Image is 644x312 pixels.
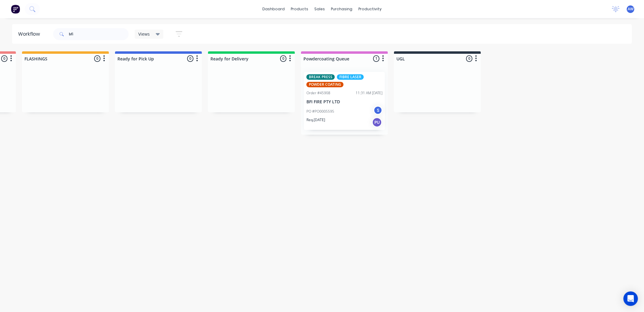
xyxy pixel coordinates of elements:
p: BFI FIRE PTY LTD [306,99,383,105]
div: purchasing [328,5,355,14]
div: S [373,106,383,115]
div: sales [311,5,328,14]
span: AW [628,6,633,12]
div: Order #45908 [306,90,330,96]
div: PU [372,117,382,127]
div: BREAK PRESS [306,74,335,80]
div: FIBRE LASER [337,74,364,80]
input: Search for orders... [69,28,129,40]
p: Req. [DATE] [306,117,325,123]
p: PO #PO0005595 [306,109,334,114]
div: products [288,5,311,14]
span: Views [138,31,150,37]
div: Workflow [18,31,43,38]
div: 11:31 AM [DATE] [356,90,383,96]
a: dashboard [259,5,288,14]
div: BREAK PRESSFIBRE LASERPOWDER COATINGOrder #4590811:31 AM [DATE]BFI FIRE PTY LTDPO #PO0005595SReq.... [304,72,385,130]
div: POWDER COATING [306,82,344,87]
img: Factory [11,5,20,14]
div: Open Intercom Messenger [623,291,638,306]
div: productivity [355,5,385,14]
